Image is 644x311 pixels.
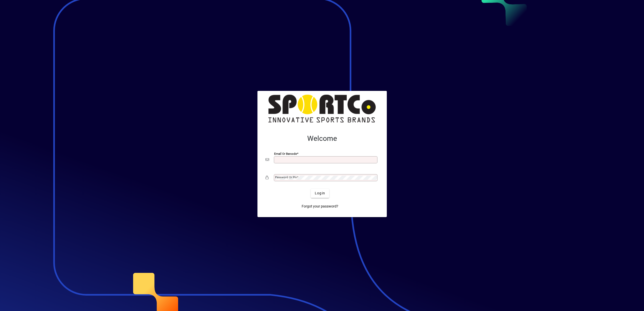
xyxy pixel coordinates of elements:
h2: Welcome [266,134,379,143]
button: Login [311,189,329,198]
span: Forgot your password? [302,204,338,209]
mat-label: Password or Pin [275,175,297,179]
span: Login [315,191,325,196]
mat-label: Email or Barcode [274,152,297,155]
a: Forgot your password? [300,202,340,211]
